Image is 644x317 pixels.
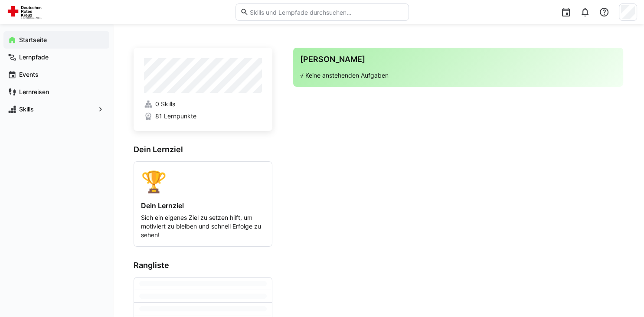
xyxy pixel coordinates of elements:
[134,261,272,270] h3: Rangliste
[300,71,616,80] p: √ Keine anstehenden Aufgaben
[300,55,616,64] h3: [PERSON_NAME]
[144,100,262,108] a: 0 Skills
[141,201,265,210] h4: Dein Lernziel
[248,8,404,16] input: Skills und Lernpfade durchsuchen…
[141,213,265,239] p: Sich ein eigenes Ziel zu setzen hilft, um motiviert zu bleiben und schnell Erfolge zu sehen!
[134,145,272,154] h3: Dein Lernziel
[141,169,265,194] div: 🏆
[155,100,175,108] span: 0 Skills
[155,112,196,121] span: 81 Lernpunkte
